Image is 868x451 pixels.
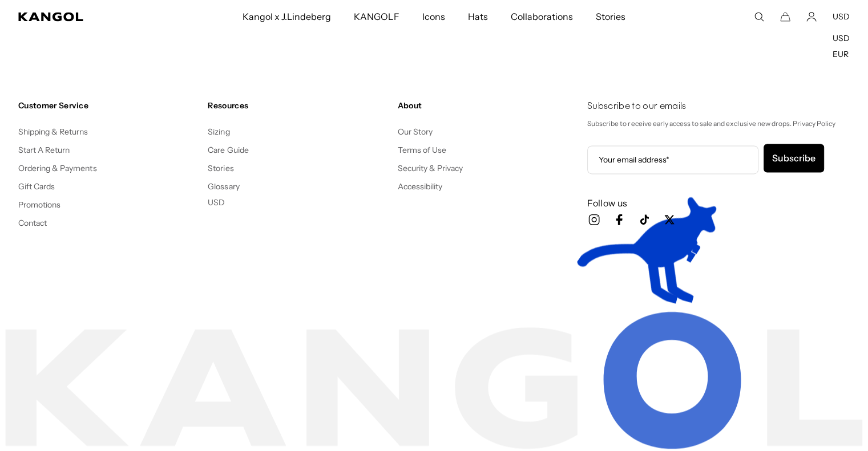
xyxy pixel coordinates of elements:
[398,100,578,111] h4: About
[208,100,388,111] h4: Resources
[833,11,850,22] button: USD
[587,100,850,113] h4: Subscribe to our emails
[398,181,442,192] a: Accessibility
[398,127,433,137] a: Our Story
[18,200,60,210] a: Promotions
[398,163,463,173] a: Security & Privacy
[208,127,229,137] a: Sizing
[208,181,239,192] a: Glossary
[833,49,849,59] a: EUR
[18,12,160,21] a: Kangol
[587,197,850,209] h3: Follow us
[18,100,199,111] h4: Customer Service
[18,218,47,228] a: Contact
[18,145,70,155] a: Start A Return
[833,33,850,43] a: USD
[208,197,225,208] button: USD
[806,11,817,22] a: Account
[587,117,850,130] p: Subscribe to receive early access to sale and exclusive new drops. Privacy Policy
[764,144,824,172] button: Subscribe
[18,127,88,137] a: Shipping & Returns
[208,145,248,155] a: Care Guide
[754,11,764,22] summary: Search here
[18,181,55,192] a: Gift Cards
[208,163,233,173] a: Stories
[18,163,97,173] a: Ordering & Payments
[398,145,446,155] a: Terms of Use
[780,11,790,22] button: Cart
